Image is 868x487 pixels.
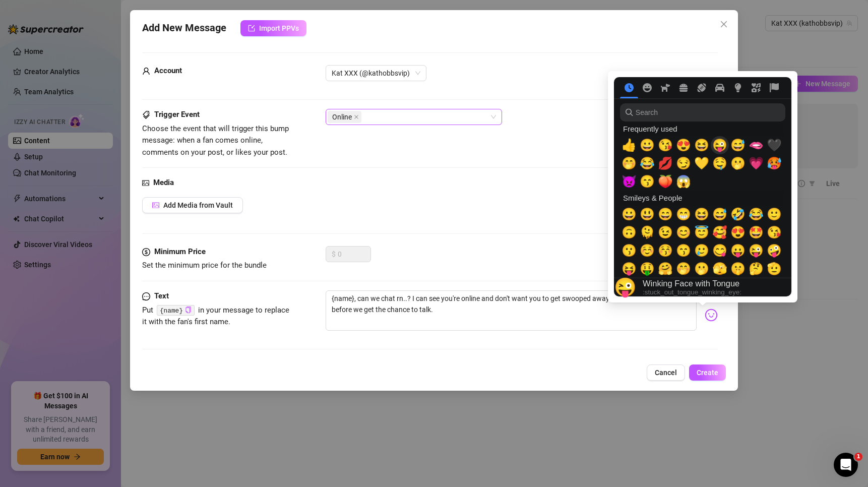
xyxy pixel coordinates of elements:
img: svg%3e [705,309,718,322]
span: Online [328,111,361,123]
span: picture [142,177,149,189]
span: import [248,25,255,32]
button: Click to Copy [185,307,192,314]
span: dollar [142,246,150,258]
span: Add Media from Vault [163,201,233,209]
strong: Trigger Event [154,110,200,119]
button: Close [716,16,732,32]
span: Add New Message [142,20,226,36]
span: close [354,114,359,119]
span: Close [716,20,732,28]
strong: Media [153,178,174,187]
span: Cancel [655,369,677,377]
span: 1 [854,453,862,461]
span: Online [332,111,352,123]
span: close [720,20,728,28]
span: user [142,65,150,77]
span: Kat XXX (@kathobbsvip) [332,66,420,81]
button: Add Media from Vault [142,197,243,213]
span: Create [697,369,718,377]
strong: Account [154,66,182,75]
span: tags [142,109,150,121]
button: Cancel [647,364,685,381]
code: {name} [157,305,195,316]
strong: Minimum Price [154,247,206,256]
strong: Text [154,291,169,300]
button: Create [689,364,726,381]
iframe: Intercom live chat [834,453,858,477]
span: Set the minimum price for the bundle [142,261,267,270]
span: message [142,290,150,302]
span: Choose the event that will trigger this bump message: when a fan comes online, comments on your p... [142,124,289,157]
span: Put in your message to replace it with the fan's first name. [142,306,289,327]
span: copy [185,307,192,313]
textarea: {name}, can we chat rn..? I can see you're online and don't want you to get swooped away by some ... [326,290,696,331]
span: picture [152,202,159,209]
button: Import PPVs [240,20,306,36]
span: Import PPVs [259,24,299,32]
